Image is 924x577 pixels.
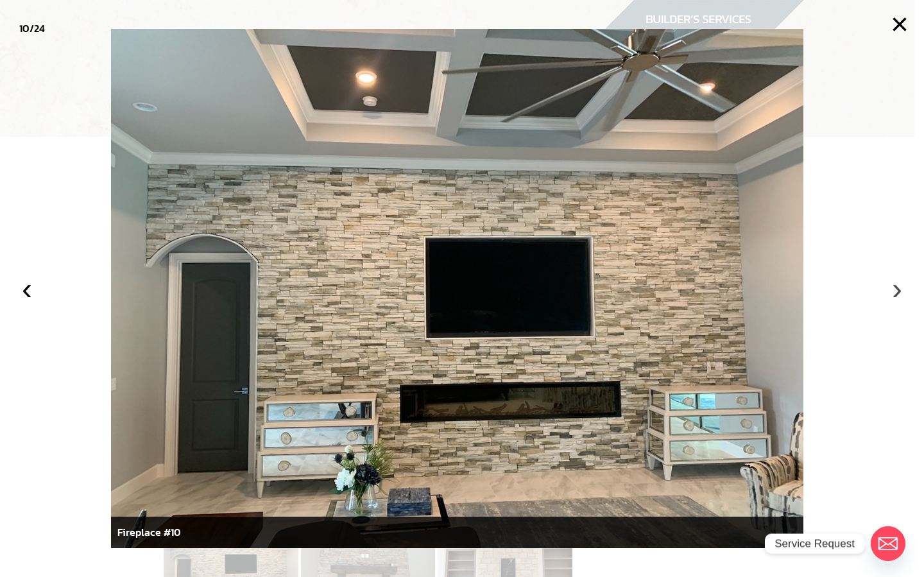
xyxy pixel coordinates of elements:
div: Fireplace #10 [111,517,803,548]
span: 24 [34,21,45,36]
button: ‹ [13,275,41,303]
a: Email [871,526,905,561]
img: fireplace5.jpg [111,29,803,548]
span: 10 [19,21,30,36]
div: / [19,19,45,38]
button: × [886,10,914,39]
button: › [883,275,911,303]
